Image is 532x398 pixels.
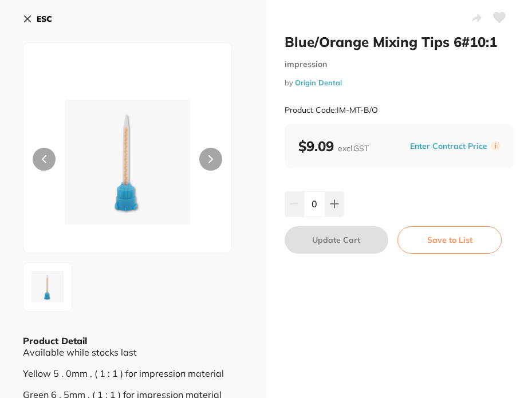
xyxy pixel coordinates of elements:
[285,78,514,87] small: by
[27,266,68,308] img: aW0tbXQtYm8tanBn
[397,226,502,254] button: Save to List
[295,78,342,87] a: Origin Dental
[37,14,52,24] b: ESC
[298,137,369,155] b: $9.09
[285,105,378,115] small: Product Code: IM-MT-B/O
[338,143,369,153] span: excl. GST
[285,33,514,50] h2: Blue/Orange Mixing Tips 6#10:1
[23,9,52,29] button: ESC
[491,141,500,151] label: i
[407,141,491,152] button: Enter Contract Price
[65,72,190,253] img: aW0tbXQtYm8tanBn
[285,60,514,69] small: impression
[285,226,389,254] button: Update Cart
[23,335,87,346] b: Product Detail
